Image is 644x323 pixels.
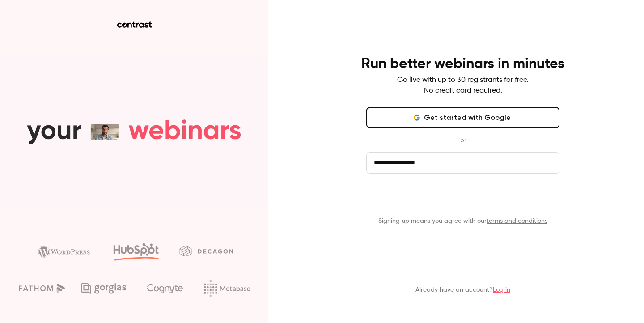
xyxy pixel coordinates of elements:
[361,55,564,73] h4: Run better webinars in minutes
[456,136,470,145] span: or
[366,217,559,225] p: Signing up means you agree with our
[397,75,529,96] p: Go live with up to 30 registrants for free. No credit card required.
[179,246,233,256] img: decagon
[493,287,510,293] a: Log in
[415,285,510,294] p: Already have an account?
[366,107,559,128] button: Get started with Google
[487,218,547,224] a: terms and conditions
[366,188,559,209] button: Get started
